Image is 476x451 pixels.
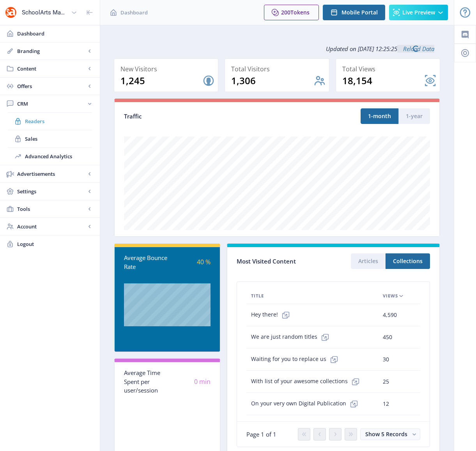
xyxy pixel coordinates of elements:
[383,399,389,409] span: 12
[124,368,167,395] div: Average Time Spent per user/session
[342,64,437,74] div: Total Views
[402,9,435,16] span: Live Preview
[231,74,313,87] div: 1,306
[17,30,94,37] span: Dashboard
[351,253,386,269] button: Articles
[398,108,430,124] button: 1-year
[342,9,378,16] span: Mobile Portal
[383,310,397,320] span: 4,590
[17,240,94,248] span: Logout
[251,291,264,301] span: Title
[17,170,86,178] span: Advertisements
[383,355,389,364] span: 30
[124,112,277,121] div: Traffic
[120,64,215,74] div: New Visitors
[17,223,86,230] span: Account
[17,187,86,195] span: Settings
[323,5,385,20] button: Mobile Portal
[25,135,92,143] span: Sales
[5,6,17,19] img: properties.app_icon.png
[114,39,440,58] div: Updated on [DATE] 12:25:25
[197,258,211,266] span: 40 %
[290,9,310,16] span: Tokens
[365,430,407,438] span: Show 5 Records
[17,100,86,108] span: CRM
[120,74,202,87] div: 1,245
[386,253,430,269] button: Collections
[246,430,276,438] span: Page 1 of 1
[167,377,211,386] div: 0 min
[383,333,392,342] span: 450
[25,117,92,125] span: Readers
[17,65,86,73] span: Content
[17,205,86,213] span: Tools
[251,307,294,323] span: Hey there!
[397,45,434,53] a: Reload Data
[237,255,333,267] div: Most Visited Content
[342,74,424,87] div: 18,154
[231,64,326,74] div: Total Visitors
[22,4,68,21] div: SchoolArts Magazine
[264,5,319,20] button: 200Tokens
[251,374,363,389] span: With list of your awesome collections
[8,148,92,165] a: Advanced Analytics
[124,253,167,271] div: Average Bounce Rate
[251,329,333,345] span: We are just random titles
[383,291,398,301] span: Views
[8,113,92,130] a: Readers
[383,377,389,386] span: 25
[17,47,86,55] span: Branding
[361,108,398,124] button: 1-month
[389,5,448,20] button: Live Preview
[25,152,92,160] span: Advanced Analytics
[251,352,342,367] span: Waiting for you to replace us
[8,130,92,147] a: Sales
[360,428,420,440] button: Show 5 Records
[120,9,148,16] span: Dashboard
[251,396,362,412] span: On your very own Digital Publication
[17,82,86,90] span: Offers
